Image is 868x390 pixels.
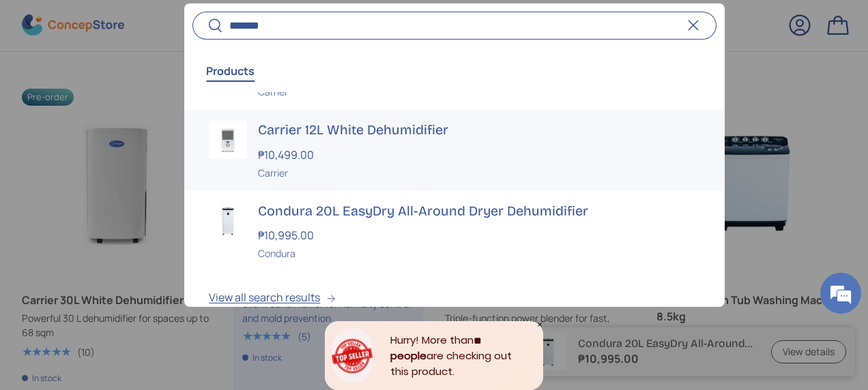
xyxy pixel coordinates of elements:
[536,321,543,328] div: Close
[184,110,724,192] a: carrier-dehumidifier-12-liter-full-view-concepstore Carrier 12L White Dehumidifier ₱10,499.00 Car...
[206,55,255,87] button: Products
[258,202,699,221] h3: Condura 20L EasyDry All-Around Dryer Dehumidifier
[258,121,699,140] h3: Carrier 12L White Dehumidifier
[209,121,247,160] img: carrier-dehumidifier-12-liter-full-view-concepstore
[258,85,699,99] div: Carrier
[184,191,724,272] a: condura-easy-dry-dehumidifier-full-view-concepstore.ph Condura 20L EasyDry All-Around Dryer Dehum...
[7,252,260,299] textarea: Type your message and hit 'Enter'
[258,228,317,243] strong: ₱10,995.00
[224,7,257,40] div: Minimize live chat window
[258,147,317,162] strong: ₱10,499.00
[71,76,229,94] div: Chat with us now
[184,272,724,329] button: View all search results
[258,247,699,261] div: Condura
[79,111,188,249] span: We're online!
[209,202,247,240] img: condura-easy-dry-dehumidifier-full-view-concepstore.ph
[258,166,699,180] div: Carrier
